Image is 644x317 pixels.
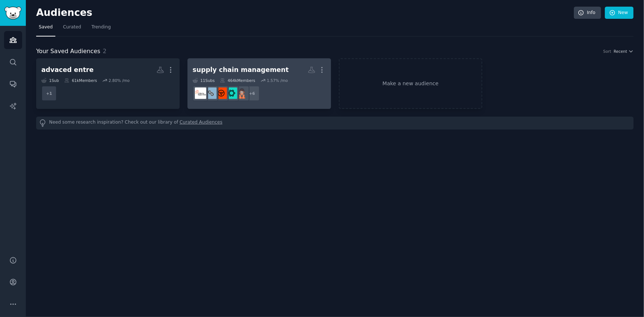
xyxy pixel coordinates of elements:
[216,87,227,99] img: logistics
[614,49,627,54] span: Recent
[36,58,180,109] a: advaced entre1Sub61kMembers2.80% /mo+1
[339,58,482,109] a: Make a new audience
[36,21,55,37] a: Saved
[195,87,206,99] img: SupplyChainEducation
[226,87,237,99] img: SupplyChainTech
[41,65,94,75] div: advaced entre
[220,78,255,83] div: 464k Members
[244,86,260,101] div: + 6
[236,87,248,99] img: ManufacturingPorn
[103,48,107,55] span: 2
[4,7,21,20] img: GummySearch logo
[605,7,634,19] a: New
[36,117,634,130] div: Need some research inspiration? Check out our library of
[267,78,288,83] div: 1.57 % /mo
[39,24,53,31] span: Saved
[36,47,100,56] span: Your Saved Audiences
[603,49,612,54] div: Sort
[574,7,601,19] a: Info
[193,65,289,75] div: supply chain management
[63,24,81,31] span: Curated
[187,58,331,109] a: supply chain management11Subs464kMembers1.57% /mo+6ManufacturingPornSupplyChainTechlogisticssuppl...
[614,49,634,54] button: Recent
[193,78,215,83] div: 11 Sub s
[205,87,217,99] img: supplychain
[89,21,113,37] a: Trending
[92,24,111,31] span: Trending
[36,7,574,19] h2: Audiences
[61,21,84,37] a: Curated
[64,78,97,83] div: 61k Members
[180,119,223,127] a: Curated Audiences
[41,86,57,101] div: + 1
[41,78,59,83] div: 1 Sub
[109,78,130,83] div: 2.80 % /mo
